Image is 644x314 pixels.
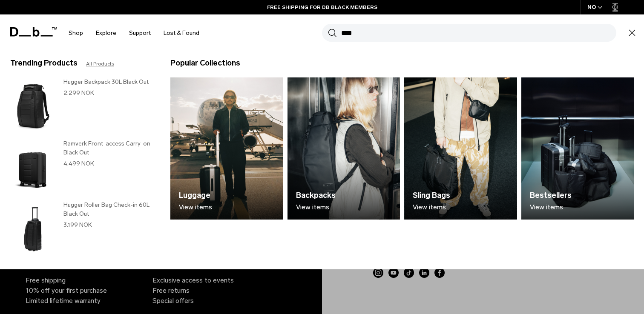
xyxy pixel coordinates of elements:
[63,221,92,228] span: 3.199 NOK
[63,89,94,97] span: 2.299 NOK
[287,77,400,220] a: Db Backpacks View items
[63,77,153,86] h3: Hugger Backpack 30L Black Out
[179,203,212,211] p: View items
[521,77,634,220] a: Db Bestsellers View items
[10,200,153,258] a: Hugger Roller Bag Check-in 60L Black Out Hugger Roller Bag Check-in 60L Black Out 3.199 NOK
[170,57,240,69] h3: Popular Collections
[10,139,55,197] img: Ramverk Front-access Carry-on Black Out
[521,77,634,220] img: Db
[170,77,283,220] img: Db
[86,60,114,68] a: All Products
[413,203,450,211] p: View items
[63,200,153,218] h3: Hugger Roller Bag Check-in 60L Black Out
[63,160,94,167] span: 4.499 NOK
[404,77,517,220] a: Db Sling Bags View items
[129,18,151,48] a: Support
[164,18,199,48] a: Lost & Found
[267,3,377,11] a: FREE SHIPPING FOR DB BLACK MEMBERS
[69,18,83,48] a: Shop
[10,77,55,135] img: Hugger Backpack 30L Black Out
[413,190,450,201] h3: Sling Bags
[296,203,336,211] p: View items
[404,77,517,220] img: Db
[10,57,78,69] h3: Trending Products
[96,18,116,48] a: Explore
[10,200,55,258] img: Hugger Roller Bag Check-in 60L Black Out
[296,190,336,201] h3: Backpacks
[170,77,283,220] a: Db Luggage View items
[530,190,572,201] h3: Bestsellers
[10,77,153,135] a: Hugger Backpack 30L Black Out Hugger Backpack 30L Black Out 2.299 NOK
[63,139,153,157] h3: Ramverk Front-access Carry-on Black Out
[10,139,153,197] a: Ramverk Front-access Carry-on Black Out Ramverk Front-access Carry-on Black Out 4.499 NOK
[179,190,212,201] h3: Luggage
[530,203,572,211] p: View items
[287,77,400,220] img: Db
[62,14,206,51] nav: Main Navigation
